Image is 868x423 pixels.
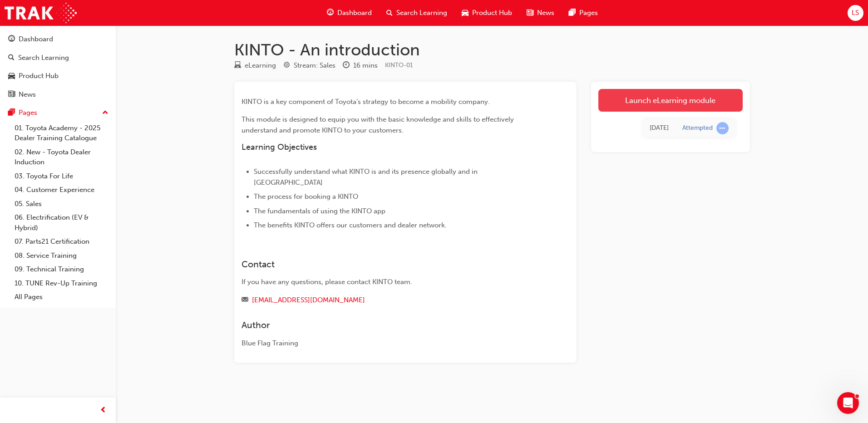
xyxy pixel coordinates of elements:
[579,8,598,18] span: Pages
[234,60,276,71] div: Type
[320,4,379,22] a: guage-iconDashboard
[100,405,107,416] span: prev-icon
[242,338,537,349] div: Blue Flag Training
[4,104,112,121] button: Pages
[385,61,413,69] span: Learning resource code
[472,8,512,18] span: Product Hub
[353,60,378,71] div: 16 mins
[11,276,112,290] a: 10. TUNE Rev-Up Training
[242,295,537,306] div: Email
[386,7,393,19] span: search-icon
[254,167,479,187] span: Successfully understand what KINTO is and its presence globally and in [GEOGRAPHIC_DATA]
[254,192,358,201] span: The process for booking a KINTO
[8,54,15,62] span: search-icon
[716,122,729,134] span: learningRecordVerb_ATTEMPT-icon
[396,8,447,18] span: Search Learning
[682,124,713,133] div: Attempted
[283,60,335,71] div: Stream
[11,183,112,197] a: 04. Customer Experience
[837,392,859,414] iframe: Intercom live chat
[4,68,112,84] a: Product Hub
[537,8,554,18] span: News
[8,35,15,44] span: guage-icon
[337,8,372,18] span: Dashboard
[254,221,447,229] span: The benefits KINTO offers our customers and dealer network.
[462,7,469,19] span: car-icon
[454,4,519,22] a: car-iconProduct Hub
[245,60,276,71] div: eLearning
[11,290,112,304] a: All Pages
[234,62,241,70] span: learningResourceType_ELEARNING-icon
[11,211,112,235] a: 06. Electrification (EV & Hybrid)
[242,142,317,152] span: Learning Objectives
[4,49,112,66] a: Search Learning
[242,115,516,134] span: This module is designed to equip you with the basic knowledge and skills to effectively understan...
[379,4,454,22] a: search-iconSearch Learning
[11,249,112,263] a: 08. Service Training
[11,197,112,211] a: 05. Sales
[242,296,248,305] span: email-icon
[19,71,59,81] div: Product Hub
[294,60,335,71] div: Stream: Sales
[852,8,859,18] span: LS
[19,108,37,118] div: Pages
[8,109,15,117] span: pages-icon
[11,235,112,249] a: 07. Parts21 Certification
[254,207,385,215] span: The fundamentals of using the KINTO app
[8,72,15,80] span: car-icon
[4,86,112,103] a: News
[598,89,743,112] a: Launch eLearning module
[343,62,350,70] span: clock-icon
[519,4,562,22] a: news-iconNews
[4,29,112,104] button: DashboardSearch LearningProduct HubNews
[11,262,112,276] a: 09. Technical Training
[242,277,537,287] div: If you have any questions, please contact KINTO team.
[19,34,53,44] div: Dashboard
[562,4,605,22] a: pages-iconPages
[327,7,334,19] span: guage-icon
[19,89,36,100] div: News
[4,31,112,48] a: Dashboard
[569,7,576,19] span: pages-icon
[11,169,112,183] a: 03. Toyota For Life
[18,53,69,63] div: Search Learning
[5,3,77,23] img: Trak
[11,145,112,169] a: 02. New - Toyota Dealer Induction
[527,7,533,19] span: news-icon
[283,62,290,70] span: target-icon
[234,40,750,60] h1: KINTO - An introduction
[848,5,863,21] button: LS
[11,121,112,145] a: 01. Toyota Academy - 2025 Dealer Training Catalogue
[242,98,490,106] span: KINTO is a key component of Toyota’s strategy to become a mobility company.
[8,91,15,99] span: news-icon
[252,296,365,304] a: [EMAIL_ADDRESS][DOMAIN_NAME]
[102,107,108,119] span: up-icon
[242,259,537,270] h3: Contact
[343,60,378,71] div: Duration
[242,320,537,330] h3: Author
[650,123,669,133] div: Fri Jul 25 2025 10:47:58 GMT+1000 (Australian Eastern Standard Time)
